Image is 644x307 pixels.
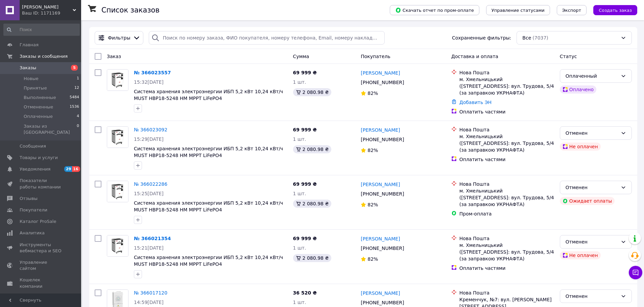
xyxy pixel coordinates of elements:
[367,202,378,207] span: 82%
[134,200,283,212] span: Система хранения электроэнергии ИБП 5,2 кВт 10,24 кВт/ч MUST HBP18-5248 HM MPPT LiFePО4
[459,100,492,105] a: Добавить ЭН
[72,166,80,172] span: 16
[134,79,164,85] span: 15:32[DATE]
[77,113,79,120] span: 4
[70,104,79,110] span: 1536
[486,5,550,15] button: Управление статусами
[134,255,283,267] a: Система хранения электроэнергии ИБП 5,2 кВт 10,24 кВт/ч MUST HBP18-5248 HM MPPT LiFePО4
[367,256,378,262] span: 82%
[3,24,80,36] input: Поиск
[24,113,53,120] span: Оплаченные
[361,54,390,59] span: Покупатель
[293,191,306,196] span: 1 шт.
[459,108,554,115] div: Оплатить частями
[24,104,53,110] span: Отмененные
[20,277,63,289] span: Кошелек компании
[599,8,632,13] span: Создать заказ
[293,127,317,132] span: 69 999 ₴
[587,7,637,12] a: Создать заказ
[359,189,405,199] div: [PHONE_NUMBER]
[459,76,554,96] div: м. Хмельницький ([STREET_ADDRESS]: вул. Трудова, 5/4 (за заправкою УКРНАФТА)
[20,196,38,202] span: Отзывы
[134,181,167,187] a: № 366022286
[566,184,618,191] div: Отменен
[566,292,618,300] div: Отменен
[560,54,577,59] span: Статус
[107,235,128,256] img: Фото товару
[134,89,283,101] a: Система хранения электроэнергии ИБП 5,2 кВт 10,24 кВт/ч MUST HBP18-5248 HM MPPT LiFePО4
[134,236,171,241] a: № 366021354
[20,155,58,161] span: Товары и услуги
[367,91,378,96] span: 82%
[107,70,128,91] img: Фото товару
[459,242,554,262] div: м. Хмельницький ([STREET_ADDRESS]: вул. Трудова, 5/4 (за заправкою УКРНАФТА)
[77,76,79,82] span: 1
[101,6,160,14] h1: Список заказов
[20,259,63,272] span: Управление сайтом
[20,65,36,71] span: Заказы
[293,300,306,305] span: 1 шт.
[566,129,618,137] div: Отменен
[451,54,498,59] span: Доставка и оплата
[293,236,317,241] span: 69 999 ₴
[107,181,128,202] a: Фото товару
[459,181,554,187] div: Нова Пошта
[134,300,164,305] span: 14:59[DATE]
[562,8,581,13] span: Экспорт
[367,148,378,153] span: 82%
[20,178,63,190] span: Показатели работы компании
[134,191,164,196] span: 15:25[DATE]
[20,53,68,59] span: Заказы и сообщения
[107,54,121,59] span: Заказ
[293,54,309,59] span: Сумма
[293,136,306,142] span: 1 шт.
[134,136,164,142] span: 15:29[DATE]
[361,70,400,76] a: [PERSON_NAME]
[361,290,400,297] a: [PERSON_NAME]
[70,95,79,101] span: 5484
[459,235,554,242] div: Нова Пошта
[560,143,601,151] div: Не оплачен
[74,85,79,91] span: 12
[459,210,554,217] div: Пром-оплата
[24,95,56,101] span: Выполненные
[492,8,545,13] span: Управление статусами
[459,133,554,153] div: м. Хмельницький ([STREET_ADDRESS]: вул. Трудова, 5/4 (за заправкою УКРНАФТА)
[293,145,332,153] div: 2 080.98 ₴
[359,244,405,253] div: [PHONE_NUMBER]
[361,235,400,242] a: [PERSON_NAME]
[593,5,637,15] button: Создать заказ
[134,127,167,132] a: № 366023092
[20,219,56,225] span: Каталог ProSale
[359,78,405,87] div: [PHONE_NUMBER]
[71,65,78,71] span: 5
[22,4,73,10] span: Энерго Партнёр
[459,69,554,76] div: Нова Пошта
[149,31,384,45] input: Поиск по номеру заказа, ФИО покупателя, номеру телефона, Email, номеру накладной
[560,197,615,205] div: Ожидает оплаты
[293,70,317,75] span: 69 999 ₴
[20,230,45,236] span: Аналитика
[77,123,79,135] span: 0
[560,251,601,259] div: Не оплачен
[459,156,554,163] div: Оплатить частями
[24,123,77,135] span: Заказы из [GEOGRAPHIC_DATA]
[566,72,618,80] div: Оплаченный
[293,181,317,187] span: 69 999 ₴
[20,166,50,172] span: Уведомления
[134,245,164,251] span: 15:21[DATE]
[390,5,479,15] button: Скачать отчет по пром-оплате
[107,69,128,91] a: Фото товару
[359,135,405,144] div: [PHONE_NUMBER]
[20,42,39,48] span: Главная
[134,146,283,158] a: Система хранения электроэнергии ИБП 5,2 кВт 10,24 кВт/ч MUST HBP18-5248 HM MPPT LiFePО4
[24,76,39,82] span: Новые
[134,70,171,75] a: № 366023557
[108,34,130,41] span: Фильтры
[629,266,642,279] button: Чат с покупателем
[293,290,317,296] span: 36 520 ₴
[293,245,306,251] span: 1 шт.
